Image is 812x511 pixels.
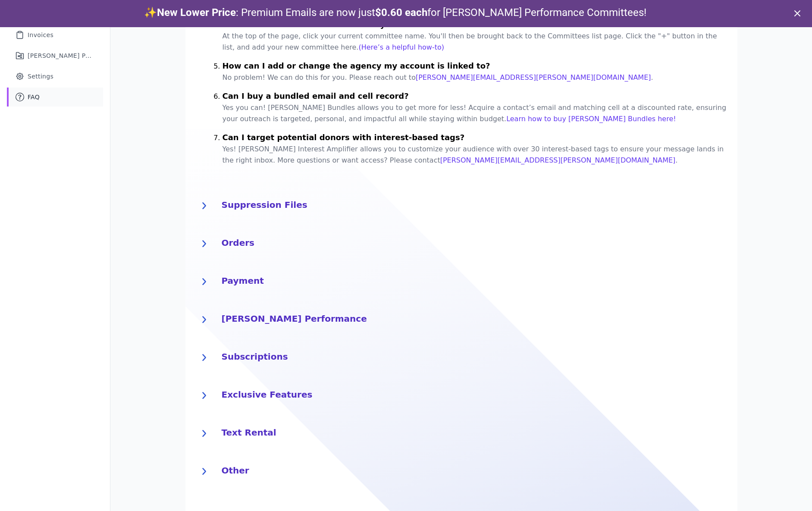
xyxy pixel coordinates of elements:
span: FAQ [28,93,40,101]
h4: Text Rental [222,425,727,439]
a: [PERSON_NAME] Performance [7,46,103,65]
h4: [PERSON_NAME] Performance [222,311,727,325]
button: Orders [196,235,727,252]
h4: Subscriptions [222,349,727,363]
h4: Exclusive Features [222,387,727,401]
a: [PERSON_NAME][EMAIL_ADDRESS][PERSON_NAME][DOMAIN_NAME] [416,73,651,82]
a: Invoices [7,25,103,44]
button: Exclusive Features [196,387,727,404]
button: Text Rental [196,425,727,442]
span: [PERSON_NAME] Performance [28,51,93,60]
a: Settings [7,67,103,86]
h4: Payment [222,273,727,287]
h4: Orders [222,235,727,249]
h4: Can I target potential donors with interest-based tags? [223,130,727,144]
a: (Here’s a helpful how-to) [358,43,444,51]
h4: How can I add or change the agency my account is linked to? [223,58,727,72]
a: FAQ [7,88,103,107]
h4: Other [222,463,727,477]
button: Suppression Files [196,197,727,214]
span: Settings [28,72,53,81]
a: [PERSON_NAME][EMAIL_ADDRESS][PERSON_NAME][DOMAIN_NAME] [440,156,676,164]
h4: Can I buy a bundled email and cell record? [223,88,727,102]
span: Invoices [28,31,53,39]
a: Learn how to buy [PERSON_NAME] Bundles here! [506,115,676,123]
p: At the top of the page, click your current committee name. You'll then be brought back to the Com... [223,31,727,53]
button: Payment [196,273,727,290]
p: No problem! We can do this for you. Please reach out to . [223,72,727,83]
button: Other [196,463,727,480]
button: [PERSON_NAME] Performance [196,311,727,328]
p: Yes! [PERSON_NAME] Interest Amplifier allows you to customize your audience with over 30 interest... [223,144,727,166]
h4: Suppression Files [222,197,727,211]
button: Subscriptions [196,349,727,366]
p: Yes you can! [PERSON_NAME] Bundles allows you to get more for less! Acquire a contact’s email and... [223,102,727,125]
